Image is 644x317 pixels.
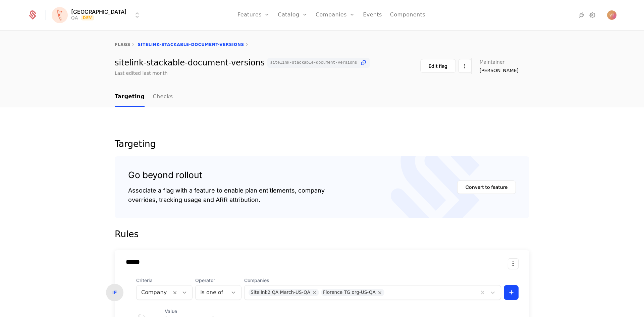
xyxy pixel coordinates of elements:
div: QA [71,14,78,21]
div: Remove Florence TG org-US-QA [376,289,384,296]
div: Go beyond rollout [128,170,325,180]
div: IF [106,284,123,301]
button: Select action [459,59,471,73]
button: Edit flag [420,59,456,73]
button: Open user button [607,10,616,20]
div: Remove Sitelink2 QA March-US-QA [310,289,319,296]
button: Select environment [54,8,141,22]
div: Targeting [115,140,529,148]
img: Florence [52,7,68,23]
a: flags [115,42,130,47]
div: sitelink-stackable-document-versions [115,58,370,68]
div: Sitelink2 QA March-US-QA [251,289,310,296]
ul: Choose Sub Page [115,87,173,107]
nav: Main [115,87,529,107]
a: Settings [588,11,596,19]
button: + [504,285,519,300]
span: Criteria [136,277,193,284]
a: Targeting [115,87,145,107]
span: Operator [195,277,241,284]
a: Integrations [578,11,586,19]
span: Maintainer [480,60,505,64]
div: Rules [115,229,529,240]
a: Checks [153,87,173,107]
div: Edit flag [429,63,447,69]
span: [GEOGRAPHIC_DATA] [71,9,126,14]
div: Associate a flag with a feature to enable plan entitlements, company overrides, tracking usage an... [128,186,325,205]
button: Convert to feature [457,180,516,194]
div: Last edited last month [115,70,168,76]
img: Vlada Todorovic [607,10,616,20]
span: Dev [81,15,95,20]
span: sitelink-stackable-document-versions [270,61,357,65]
div: Florence TG org-US-QA [323,289,376,296]
span: [PERSON_NAME] [480,67,519,74]
span: Companies [244,277,501,284]
button: Select action [508,258,519,269]
span: Value [165,308,215,315]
